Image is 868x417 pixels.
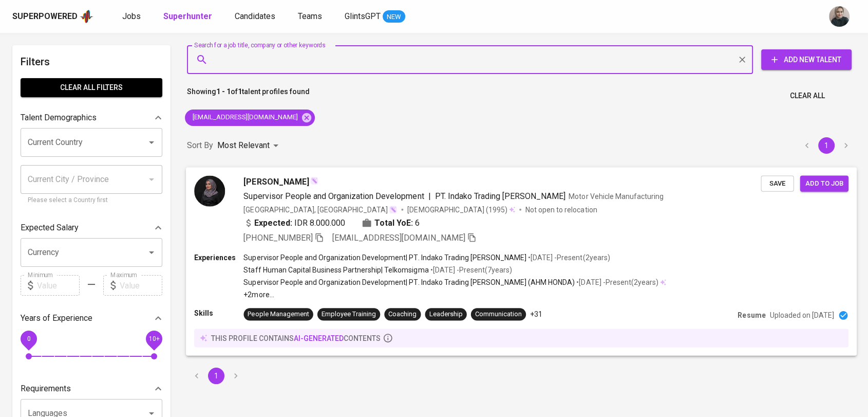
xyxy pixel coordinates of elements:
[21,308,162,329] div: Years of Experience
[185,113,304,122] span: [EMAIL_ADDRESS][DOMAIN_NAME]
[243,277,575,287] p: Supervisor People and Organization Development | PT. Indako Trading [PERSON_NAME] (AHM HONDA)
[194,175,225,206] img: b0622d3672beef372e38e88ad587f4ec.jpg
[797,137,856,154] nav: pagination navigation
[216,87,231,96] b: 1 - 1
[389,205,397,213] img: magic_wand.svg
[21,107,162,128] div: Talent Demographics
[818,137,835,154] button: page 1
[428,190,430,202] span: |
[21,222,79,234] p: Expected Salary
[163,10,214,23] a: Superhunter
[294,334,344,342] span: AI-generated
[248,310,309,319] div: People Management
[29,81,154,94] span: Clear All filters
[148,335,159,342] span: 10+
[298,10,324,23] a: Teams
[243,232,312,242] span: [PHONE_NUMBER]
[144,245,159,260] button: Open
[120,275,162,296] input: Value
[243,175,309,188] span: [PERSON_NAME]
[332,232,465,242] span: [EMAIL_ADDRESS][DOMAIN_NAME]
[805,177,843,189] span: Add to job
[185,110,315,126] div: [EMAIL_ADDRESS][DOMAIN_NAME]
[525,204,597,214] p: Not open to relocation
[429,310,462,319] div: Leadership
[187,139,213,152] p: Sort By
[21,78,162,97] button: Clear All filters
[122,11,141,21] span: Jobs
[345,11,381,21] span: GlintsGPT
[526,252,610,262] p: • [DATE] - Present ( 2 years )
[310,176,318,185] img: magic_wand.svg
[569,192,664,200] span: Motor Vehicle Manufacturing
[217,136,282,155] div: Most Relevant
[761,175,794,191] button: Save
[194,252,243,262] p: Experiences
[322,310,376,319] div: Employee Training
[21,217,162,238] div: Expected Salary
[187,368,246,384] nav: pagination navigation
[208,368,224,384] button: page 1
[428,265,512,275] p: • [DATE] - Present ( 7 years )
[211,333,381,343] p: this profile contains contents
[80,9,93,24] img: app logo
[383,12,405,22] span: NEW
[163,11,212,21] b: Superhunter
[21,53,162,70] h6: Filters
[407,204,515,214] div: (1995)
[243,204,397,214] div: [GEOGRAPHIC_DATA], [GEOGRAPHIC_DATA]
[575,277,658,287] p: • [DATE] - Present ( 2 years )
[28,195,155,206] p: Please select a Country first
[12,11,78,23] div: Superpowered
[761,49,852,70] button: Add New Talent
[243,216,345,229] div: IDR 8.000.000
[21,383,71,395] p: Requirements
[21,378,162,399] div: Requirements
[144,135,159,150] button: Open
[217,139,270,152] p: Most Relevant
[21,312,92,324] p: Years of Experience
[435,191,565,201] span: PT. Indako Trading [PERSON_NAME]
[475,310,522,319] div: Communication
[769,53,843,66] span: Add New Talent
[345,10,405,23] a: GlintsGPT NEW
[735,52,749,67] button: Clear
[243,252,526,262] p: Supervisor People and Organization Development | PT. Indako Trading [PERSON_NAME]
[12,9,93,24] a: Superpoweredapp logo
[243,265,428,275] p: Staff Human Capital Business Partnership | Telkomsigma
[21,112,97,124] p: Talent Demographics
[187,168,856,355] a: [PERSON_NAME]Supervisor People and Organization Development|PT. Indako Trading [PERSON_NAME]Motor...
[786,86,829,105] button: Clear All
[766,177,788,189] span: Save
[243,191,424,201] span: Supervisor People and Organization Development
[388,310,417,319] div: Coaching
[238,87,242,96] b: 1
[27,335,30,342] span: 0
[769,310,834,320] p: Uploaded on [DATE]
[254,216,292,229] b: Expected:
[194,308,243,318] p: Skills
[122,10,143,23] a: Jobs
[530,309,542,319] p: +31
[415,216,420,229] span: 6
[235,11,275,21] span: Candidates
[374,216,413,229] b: Total YoE:
[407,204,485,214] span: [DEMOGRAPHIC_DATA]
[187,86,310,105] p: Showing of talent profiles found
[829,6,850,27] img: rani.kulsum@glints.com
[37,275,80,296] input: Value
[243,289,666,300] p: +2 more ...
[235,10,277,23] a: Candidates
[738,310,765,320] p: Resume
[790,89,825,102] span: Clear All
[800,175,848,191] button: Add to job
[298,11,322,21] span: Teams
